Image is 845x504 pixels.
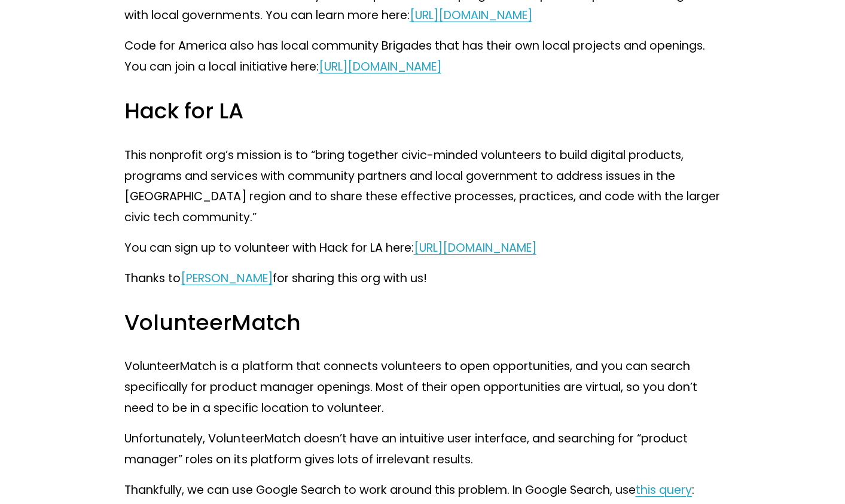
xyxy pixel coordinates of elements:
h3: VolunteerMatch [124,308,720,337]
a: [PERSON_NAME] [181,270,272,286]
a: this query [635,481,691,497]
a: [URL][DOMAIN_NAME] [413,239,536,255]
p: VolunteerMatch is a platform that connects volunteers to open opportunities, and you can search s... [124,356,720,419]
h3: Hack for LA [124,96,720,125]
p: Unfortunately, VolunteerMatch doesn’t have an intuitive user interface, and searching for “produc... [124,428,720,470]
a: [URL][DOMAIN_NAME] [318,58,441,74]
p: Thankfully, we can use Google Search to work around this problem. In Google Search, use : [124,479,720,500]
a: [URL][DOMAIN_NAME] [409,7,532,23]
p: You can sign up to volunteer with Hack for LA here: [124,237,720,258]
p: Thanks to for sharing this org with us! [124,268,720,289]
p: Code for America also has local community Brigades that has their own local projects and openings... [124,35,720,77]
p: This nonprofit org’s mission is to “bring together civic-minded volunteers to build digital produ... [124,145,720,228]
